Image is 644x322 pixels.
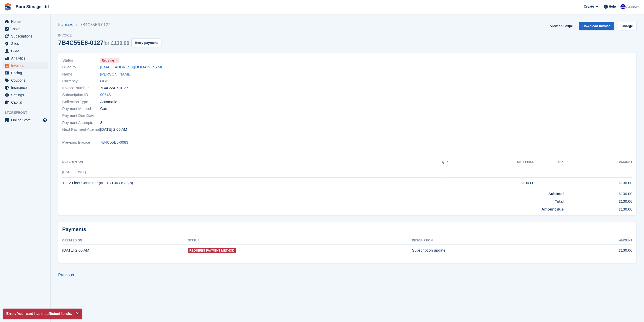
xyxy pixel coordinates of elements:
a: menu [3,47,48,54]
span: Coupons [11,77,41,84]
a: menu [3,55,48,62]
strong: Total [555,199,564,203]
span: Payment Method [62,106,100,112]
th: Description [412,237,568,245]
a: 7B4C55E6-0083 [100,140,128,145]
a: menu [3,99,48,106]
span: Online Store [11,117,41,124]
td: 1 × 20 foot Container (at £130.00 / month) [62,177,417,189]
a: menu [3,84,48,91]
a: Download Invoice [579,22,614,30]
span: £130.00 [111,40,129,46]
a: Charge [618,22,636,30]
span: 7B4C55E6-0127 [100,85,128,91]
div: 7B4C55E6-0127 [58,39,129,46]
span: Insurance [11,84,41,91]
td: Subscription update [412,245,568,256]
a: Retrying [100,58,119,63]
span: Help [609,4,616,9]
a: menu [3,25,48,32]
strong: Amount due [542,207,564,211]
td: £130.00 [564,189,632,197]
span: Next Payment Attempt [62,127,100,132]
span: Automatic [100,99,117,105]
th: Description [62,158,417,166]
span: Home [11,18,41,25]
span: Payment Attempts [62,120,100,126]
a: Invoices [58,22,76,28]
span: Settings [11,91,41,99]
a: menu [3,33,48,40]
span: Invoice [58,33,161,38]
strong: Subtotal [548,192,564,196]
span: Billed to [62,64,100,70]
span: for [103,40,109,46]
span: Invoice Number [62,85,100,91]
span: Create [584,4,594,9]
th: Unit Price [448,158,534,166]
th: Status [188,237,412,245]
span: Requires Payment Method [188,248,236,253]
td: 1 [417,177,448,189]
img: Tobie Hillier [620,4,626,9]
span: Invoices [11,62,41,69]
a: [PERSON_NAME] [100,71,131,77]
a: View on Stripe [548,22,575,30]
span: Account [626,4,639,9]
td: £130.00 [564,197,632,204]
h2: Payments [62,226,632,233]
span: Subscriptions [11,33,41,40]
th: Created On [62,237,188,245]
th: Amount [568,237,632,245]
span: Name [62,71,100,77]
a: Boro Storage Ltd [14,3,51,11]
td: £130.00 [568,245,632,256]
th: Tax [534,158,564,166]
a: Preview store [42,117,48,123]
td: £130.00 [564,177,632,189]
a: 90643 [100,92,111,98]
span: Pricing [11,69,41,77]
button: Retry payment [131,39,161,47]
span: 8 [100,120,102,126]
span: Subscription ID [62,92,100,98]
span: CRM [11,47,41,54]
time: 2025-09-28 01:05:34 UTC [100,127,127,132]
span: Analytics [11,55,41,62]
span: GBP [100,78,108,84]
th: Amount [564,158,632,166]
th: QTY [417,158,448,166]
a: menu [3,18,48,25]
a: menu [3,40,48,47]
span: Previous Invoice [62,140,100,145]
a: menu [3,91,48,99]
a: menu [3,62,48,69]
span: Currency [62,78,100,84]
span: Capital [11,99,41,106]
span: [DATE] - [DATE] [62,170,86,174]
span: Tasks [11,25,41,32]
time: 2025-09-14 01:05:16 UTC [62,248,89,252]
span: Payment Due Date [62,113,100,119]
a: menu [3,69,48,77]
span: Storefront [5,110,50,115]
p: Error: Your card has insufficient funds. [3,309,82,319]
span: Card [100,106,109,112]
td: £130.00 [564,204,632,212]
a: Previous [58,273,74,277]
span: Retrying [102,58,114,63]
a: [EMAIL_ADDRESS][DOMAIN_NAME] [100,64,164,70]
img: stora-icon-8386f47178a22dfd0bd8f6a31ec36ba5ce8667c1dd55bd0f319d3a0aa187defe.svg [4,3,12,11]
span: Collection Type [62,99,100,105]
span: Status [62,58,100,63]
a: menu [3,77,48,84]
td: £130.00 [448,177,534,189]
a: menu [3,117,48,124]
span: Sites [11,40,41,47]
nav: breadcrumbs [58,22,161,28]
